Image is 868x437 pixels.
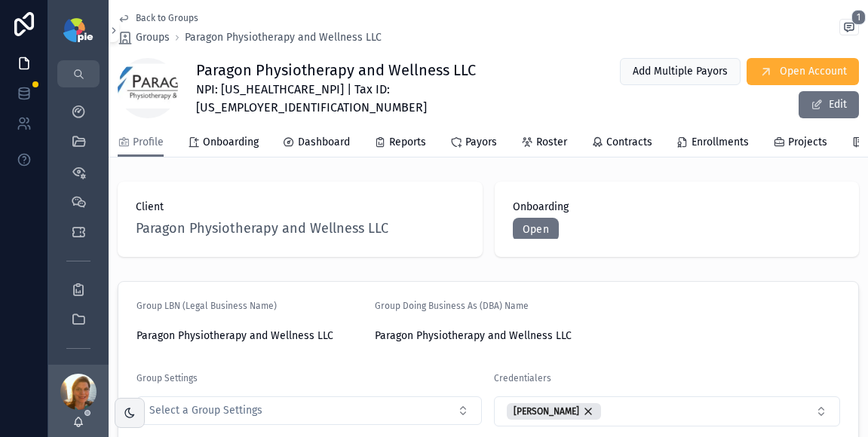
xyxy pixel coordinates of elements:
[507,403,601,420] button: Unselect 8
[633,64,728,79] span: Add Multiple Payors
[196,60,575,81] h1: Paragon Physiotherapy and Wellness LLC
[375,301,529,311] span: Group Doing Business As (DBA) Name
[450,129,497,159] a: Payors
[839,19,859,38] button: 1
[118,129,164,157] a: Profile
[374,129,426,159] a: Reports
[188,129,259,159] a: Onboarding
[136,12,198,24] span: Back to Groups
[494,396,840,426] button: Select Button
[692,135,749,150] span: Enrollments
[591,129,652,159] a: Contracts
[799,91,859,118] button: Edit
[196,81,575,117] span: NPI: [US_HEALTHCARE_NPI] | Tax ID: [US_EMPLOYER_IDENTIFICATION_NUMBER]
[283,129,350,159] a: Dashboard
[203,135,259,150] span: Onboarding
[513,218,559,241] a: Open
[851,10,866,25] span: 1
[676,129,749,159] a: Enrollments
[136,30,170,45] span: Groups
[63,18,93,42] img: App logo
[136,301,277,311] span: Group LBN (Legal Business Name)
[514,405,579,417] span: [PERSON_NAME]
[136,200,465,215] span: Client
[48,87,109,365] div: scrollable content
[773,129,827,159] a: Projects
[494,373,551,384] span: Credentialers
[375,329,601,344] span: Paragon Physiotherapy and Wellness LLC
[118,30,170,45] a: Groups
[465,135,497,150] span: Payors
[149,403,262,418] span: Select a Group Settings
[606,135,652,150] span: Contracts
[298,135,350,150] span: Dashboard
[185,30,382,45] a: Paragon Physiotherapy and Wellness LLC
[536,135,567,150] span: Roster
[133,135,164,150] span: Profile
[136,218,388,239] a: Paragon Physiotherapy and Wellness LLC
[780,64,847,79] span: Open Account
[620,58,741,85] button: Add Multiple Payors
[747,58,859,85] button: Open Account
[118,12,198,24] a: Back to Groups
[521,129,567,159] a: Roster
[513,200,842,215] span: Onboarding
[389,135,426,150] span: Reports
[136,329,363,344] span: Paragon Physiotherapy and Wellness LLC
[136,373,198,384] span: Group Settings
[136,396,482,425] button: Select Button
[788,135,827,150] span: Projects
